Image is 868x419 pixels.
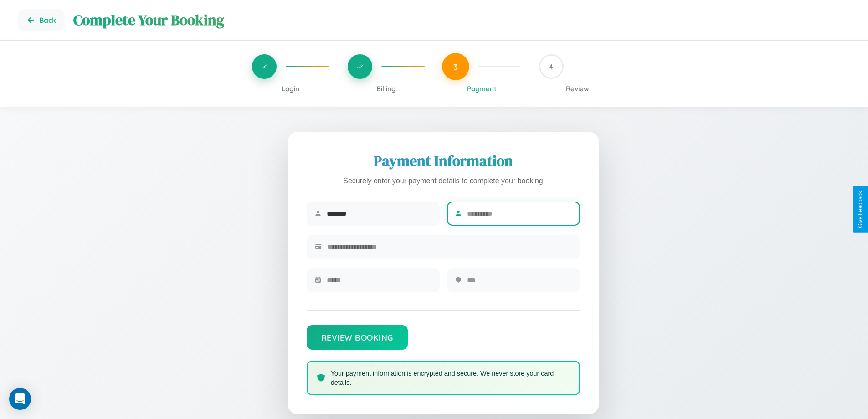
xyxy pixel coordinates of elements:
[282,84,299,93] span: Login
[566,84,589,93] span: Review
[376,84,396,93] span: Billing
[549,62,553,71] span: 4
[331,369,570,387] p: Your payment information is encrypted and secure. We never store your card details.
[467,84,497,93] span: Payment
[307,325,408,350] button: Review Booking
[9,388,31,410] div: Open Intercom Messenger
[307,175,580,188] p: Securely enter your payment details to complete your booking
[18,9,64,31] button: Go back
[453,62,458,72] span: 3
[857,191,863,228] div: Give Feedback
[307,151,580,171] h2: Payment Information
[73,10,850,30] h1: Complete Your Booking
